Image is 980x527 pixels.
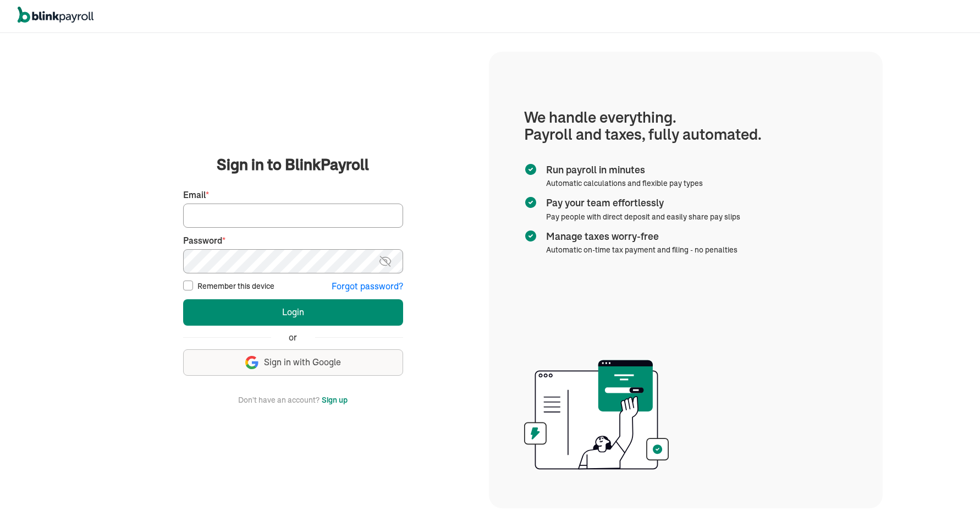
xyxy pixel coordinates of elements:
span: or [289,331,297,344]
span: Run payroll in minutes [546,163,698,177]
span: Automatic on-time tax payment and filing - no penalties [546,245,737,255]
span: Don't have an account? [238,393,320,407]
img: google [245,356,258,369]
button: Login [183,299,403,326]
input: Your email address [183,204,403,228]
img: eye [378,255,392,268]
img: checkmark [524,196,537,209]
img: checkmark [524,163,537,176]
button: Sign up [322,393,348,407]
button: Forgot password? [332,280,403,293]
span: Sign in with Google [264,356,341,369]
label: Remember this device [197,281,274,292]
button: Sign in with Google [183,349,403,376]
span: Manage taxes worry-free [546,229,733,244]
img: checkmark [524,229,537,243]
span: Sign in to BlinkPayroll [217,153,369,175]
span: Pay people with direct deposit and easily share pay slips [546,212,740,222]
span: Automatic calculations and flexible pay types [546,178,703,188]
iframe: Chat Widget [925,474,980,527]
span: Pay your team effortlessly [546,196,736,210]
img: logo [18,7,93,23]
img: illustration [524,356,669,473]
h1: We handle everything. Payroll and taxes, fully automated. [524,109,847,143]
label: Password [183,234,403,247]
label: Email [183,189,403,201]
